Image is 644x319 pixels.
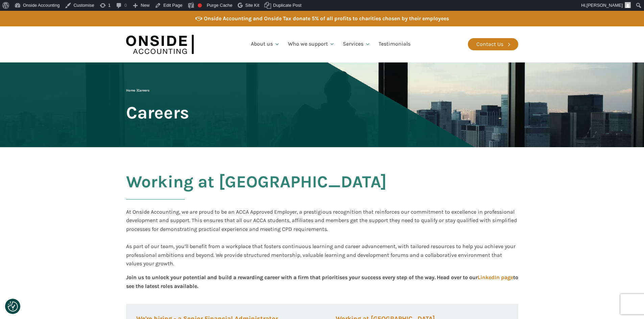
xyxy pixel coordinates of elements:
[126,273,518,290] div: Join us to unlock your potential and build a rewarding career with a firm that prioritises your s...
[476,40,503,49] div: Contact Us
[126,103,189,122] span: Careers
[587,3,623,8] span: [PERSON_NAME]
[8,301,18,312] img: Revisit consent button
[339,33,375,56] a: Services
[468,38,518,50] a: Contact Us
[126,208,518,268] div: At Onside Accounting, we are proud to be an ACCA Approved Employer, a prestigious recognition tha...
[247,33,284,56] a: About us
[284,33,339,56] a: Who we support
[138,88,149,92] span: Careers
[126,31,194,57] img: Onside Accounting
[126,88,149,92] span: |
[204,14,449,23] div: Onside Accounting and Onside Tax donate 5% of all profits to charities chosen by their employees
[8,301,18,312] button: Consent Preferences
[245,3,259,8] span: Site Kit
[478,274,513,281] a: LinkedIn page
[126,172,387,208] h2: Working at [GEOGRAPHIC_DATA]
[198,3,202,7] div: Focus keyphrase not set
[126,88,135,92] a: Home
[375,33,414,56] a: Testimonials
